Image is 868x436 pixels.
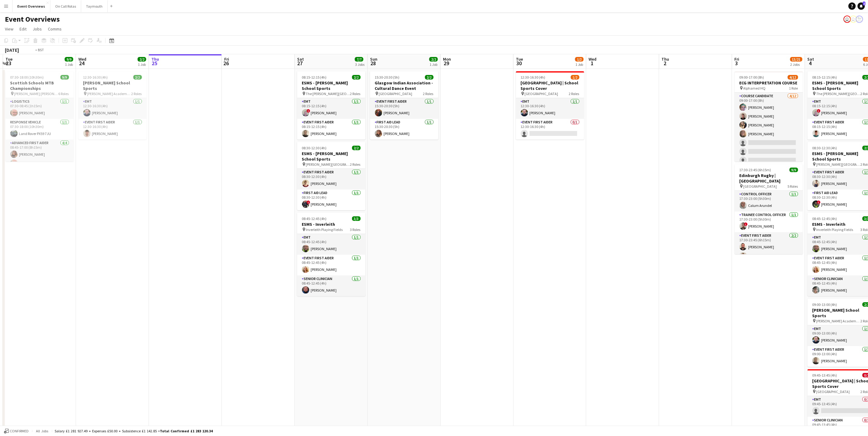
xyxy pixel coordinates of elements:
[30,25,44,33] a: Jobs
[13,0,50,12] button: Event Overviews
[35,429,49,433] span: All jobs
[160,429,213,433] span: Total Confirmed £1 283 120.34
[81,0,108,12] button: Taymouth
[10,429,29,433] span: Confirmed
[858,2,865,10] a: 1
[48,26,62,32] span: Comms
[33,26,42,32] span: Jobs
[3,428,30,434] button: Confirmed
[850,16,857,23] app-user-avatar: Operations Team
[2,25,16,33] a: View
[844,16,851,23] app-user-avatar: Operations Team
[20,26,27,32] span: Edit
[5,26,13,32] span: View
[5,15,60,24] h1: Event Overviews
[55,429,213,433] div: Salary £1 281 927.49 + Expenses £50.00 + Subsistence £1 142.85 =
[17,25,29,33] a: Edit
[5,47,19,53] div: [DATE]
[863,2,866,5] span: 1
[38,48,44,52] div: BST
[45,25,64,33] a: Comms
[856,16,863,23] app-user-avatar: Operations Manager
[50,0,81,12] button: On Call Rotas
